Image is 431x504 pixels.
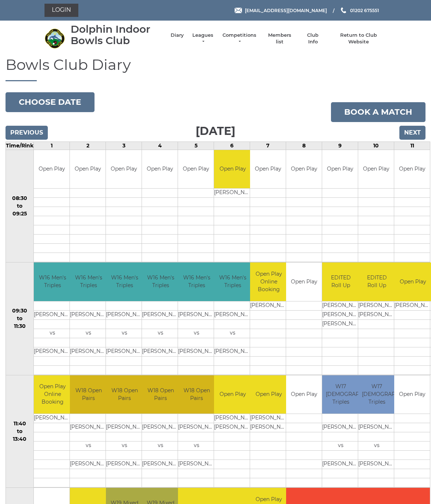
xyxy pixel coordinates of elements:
input: Next [399,126,425,140]
td: Open Play Online Booking [34,375,71,414]
td: [PERSON_NAME] [178,460,215,469]
td: W16 Men's Triples [106,262,143,301]
td: W18 Open Pairs [106,375,143,414]
td: Open Play [250,150,286,189]
td: [PERSON_NAME] [106,310,143,319]
td: W16 Men's Triples [142,262,179,301]
td: [PERSON_NAME] [358,301,395,310]
td: [PERSON_NAME] [250,414,287,423]
td: [PERSON_NAME] [106,460,143,469]
td: [PERSON_NAME] [322,301,359,310]
a: Club Info [302,32,324,45]
td: W16 Men's Triples [70,262,107,301]
td: [PERSON_NAME] [322,423,359,432]
td: vs [142,329,179,338]
td: [PERSON_NAME] [214,310,251,319]
td: 6 [214,142,250,150]
td: Open Play [286,262,322,301]
td: Open Play [142,150,178,189]
td: 11:40 to 13:40 [6,375,34,488]
td: [PERSON_NAME] [34,414,71,423]
td: Open Play [322,150,358,189]
td: [PERSON_NAME] [322,310,359,319]
td: [PERSON_NAME] [358,310,395,319]
td: W16 Men's Triples [214,262,251,301]
td: [PERSON_NAME] [250,423,287,432]
td: Open Play [286,375,322,414]
td: [PERSON_NAME] [142,423,179,432]
td: Open Play [214,150,251,189]
td: vs [178,329,215,338]
td: W16 Men's Triples [34,262,71,301]
td: vs [106,329,143,338]
td: W17 [DEMOGRAPHIC_DATA] Triples [322,375,359,414]
a: Return to Club Website [331,32,387,45]
td: 8 [286,142,322,150]
td: [PERSON_NAME] [358,423,395,432]
td: [PERSON_NAME] [178,347,215,356]
td: 10 [358,142,394,150]
td: 2 [70,142,106,150]
img: Email [235,8,242,13]
td: W17 [DEMOGRAPHIC_DATA] Triples [358,375,395,414]
td: W16 Men's Triples [178,262,215,301]
td: 9 [322,142,358,150]
td: 3 [106,142,142,150]
a: Members list [264,32,295,45]
td: Open Play Online Booking [250,262,287,301]
span: 01202 675551 [350,7,379,13]
td: 11 [394,142,430,150]
td: [PERSON_NAME] [142,310,179,319]
td: 09:30 to 11:30 [6,262,34,375]
td: 5 [178,142,214,150]
td: 4 [142,142,178,150]
img: Dolphin Indoor Bowls Club [44,28,65,49]
td: vs [34,329,71,338]
td: EDITED Roll Up [358,262,395,301]
td: EDITED Roll Up [322,262,359,301]
td: Open Play [106,150,142,189]
td: [PERSON_NAME] [214,423,251,432]
td: [PERSON_NAME] [70,423,107,432]
td: [PERSON_NAME] [34,347,71,356]
a: Diary [171,32,184,39]
td: vs [106,442,143,451]
td: [PERSON_NAME] [214,414,251,423]
td: Open Play [34,150,70,189]
a: Book a match [331,102,425,122]
td: W18 Open Pairs [70,375,107,414]
td: Open Play [394,375,430,414]
a: Login [44,4,78,17]
td: [PERSON_NAME] [250,301,287,310]
td: [PERSON_NAME] [178,310,215,319]
td: Open Play [178,150,214,189]
span: [EMAIL_ADDRESS][DOMAIN_NAME] [245,7,327,13]
a: Competitions [222,32,257,45]
td: [PERSON_NAME] [178,423,215,432]
td: Open Play [250,375,287,414]
input: Previous [6,126,48,140]
td: vs [322,442,359,451]
td: [PERSON_NAME] [34,310,71,319]
td: Open Play [286,150,322,189]
a: Leagues [191,32,214,45]
td: [PERSON_NAME] [142,347,179,356]
td: W18 Open Pairs [142,375,179,414]
td: [PERSON_NAME] [70,347,107,356]
td: [PERSON_NAME] [322,460,359,469]
td: [PERSON_NAME] [322,319,359,329]
td: vs [178,442,215,451]
td: [PERSON_NAME] [214,347,251,356]
td: [PERSON_NAME] [214,189,251,198]
td: W18 Open Pairs [178,375,215,414]
td: Open Play [214,375,251,414]
td: vs [214,329,251,338]
td: [PERSON_NAME] [142,460,179,469]
td: vs [70,329,107,338]
div: Dolphin Indoor Bowls Club [71,24,163,46]
td: [PERSON_NAME] [358,460,395,469]
td: Open Play [394,150,430,189]
a: Email [EMAIL_ADDRESS][DOMAIN_NAME] [235,7,327,14]
h1: Bowls Club Diary [6,57,425,81]
td: vs [142,442,179,451]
